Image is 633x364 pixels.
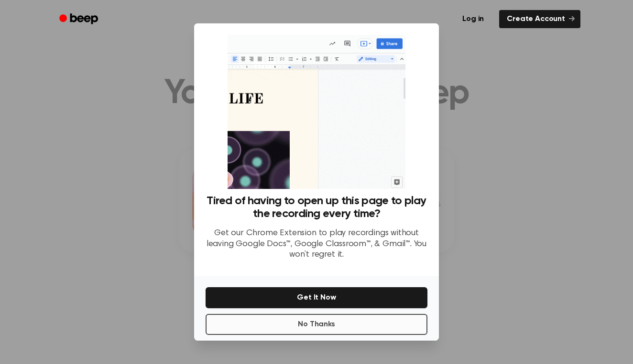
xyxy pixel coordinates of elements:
button: Get It Now [206,287,427,308]
img: Beep extension in action [228,35,405,189]
p: Get our Chrome Extension to play recordings without leaving Google Docs™, Google Classroom™, & Gm... [206,228,427,260]
button: No Thanks [206,314,427,335]
a: Log in [453,8,493,30]
a: Beep [53,10,107,29]
a: Create Account [499,10,580,28]
h3: Tired of having to open up this page to play the recording every time? [206,195,427,220]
